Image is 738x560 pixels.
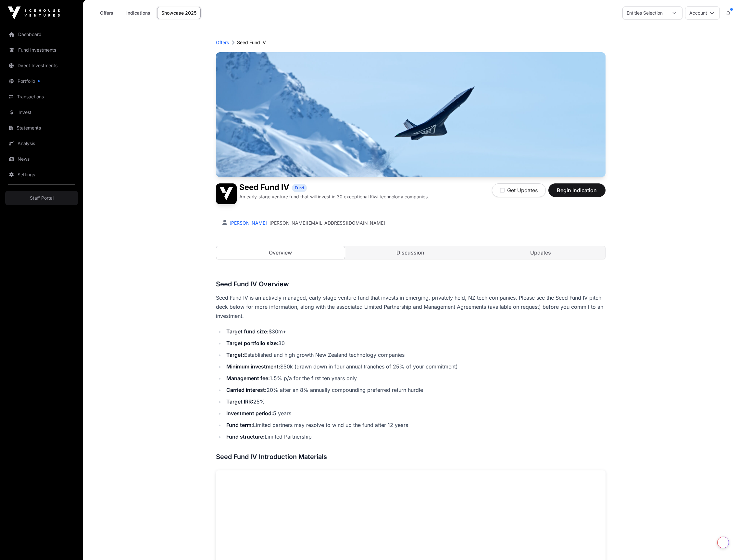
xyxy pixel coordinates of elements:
li: Established and high growth New Zealand technology companies [224,350,606,359]
span: Fund [295,185,304,191]
a: [PERSON_NAME][EMAIL_ADDRESS][DOMAIN_NAME] [269,220,385,226]
a: Settings [5,168,78,182]
p: An early-stage venture fund that will invest in 30 exceptional Kiwi technology companies. [239,193,429,200]
li: 20% after an 8% annually compounding preferred return hurdle [224,385,606,394]
div: Entities Selection [623,7,667,19]
img: Icehouse Ventures Logo [8,6,60,19]
a: Transactions [5,90,78,104]
p: Seed Fund IV [237,39,266,46]
li: $30m+ [224,327,606,336]
strong: Target IRR: [226,398,253,405]
a: News [5,152,78,166]
img: Seed Fund IV [216,52,606,177]
h1: Seed Fund IV [239,183,289,192]
li: Limited Partnership [224,432,606,441]
a: Staff Portal [5,191,78,205]
a: Begin Indication [548,190,606,196]
li: 25% [224,397,606,406]
a: [PERSON_NAME] [228,220,267,226]
a: Portfolio [5,74,78,88]
strong: Target portfolio size: [226,340,278,346]
a: Indications [122,7,155,19]
a: Offers [216,39,229,46]
a: Invest [5,105,78,119]
a: Discussion [346,246,475,259]
h3: Seed Fund IV Overview [216,279,606,289]
strong: Management fee: [226,375,270,381]
a: Overview [216,246,345,259]
a: Offers [94,7,119,19]
li: 5 years [224,409,606,418]
button: Account [685,6,720,19]
h3: Seed Fund IV Introduction Materials [216,452,606,462]
span: Begin Indication [557,186,597,194]
a: Showcase 2025 [157,7,201,19]
strong: Target fund size: [226,328,269,335]
strong: Carried interest: [226,387,267,393]
p: Seed Fund IV is an actively managed, early-stage venture fund that invests in emerging, privately... [216,293,606,320]
li: 1.5% p/a for the first ten years only [224,374,606,383]
a: Dashboard [5,27,78,42]
a: Statements [5,121,78,135]
li: $50k (drawn down in four annual tranches of 25% of your commitment) [224,362,606,371]
img: Seed Fund IV [216,183,237,204]
li: Limited partners may resolve to wind up the fund after 12 years [224,420,606,429]
strong: Investment period: [226,410,273,417]
a: Direct Investments [5,58,78,73]
button: Get Updates [492,183,546,197]
button: Begin Indication [548,183,606,197]
nav: Tabs [216,246,605,259]
li: 30 [224,339,606,348]
strong: Target: [226,352,244,358]
strong: Fund term: [226,422,253,428]
a: Analysis [5,136,78,151]
a: Updates [476,246,605,259]
strong: Fund structure: [226,433,265,440]
a: Fund Investments [5,43,78,57]
strong: Minimum investment: [226,363,280,370]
